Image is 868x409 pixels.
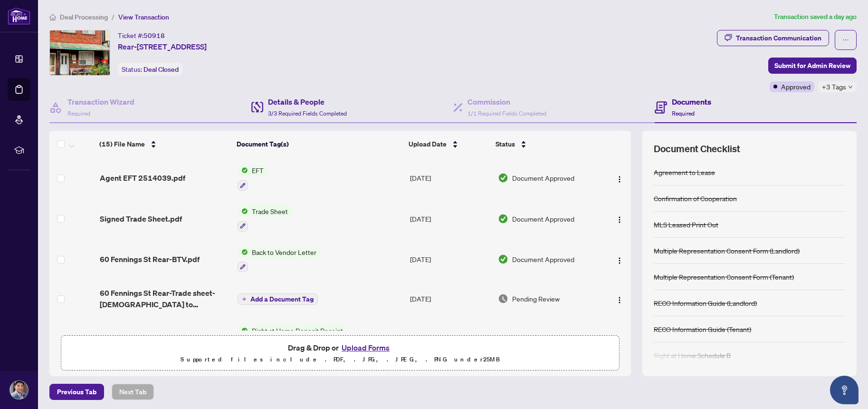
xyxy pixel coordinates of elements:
img: Document Status [498,214,508,224]
span: Deal Closed [143,65,179,74]
div: Multiple Representation Consent Form (Landlord) [654,245,800,256]
img: Logo [616,257,623,264]
span: Right at Home Deposit Receipt [248,325,347,336]
div: Confirmation of Cooperation [654,193,737,204]
article: Transaction saved a day ago [774,11,857,22]
h4: Documents [672,96,711,107]
span: Approved [781,81,811,92]
button: Previous Tab [49,384,104,400]
button: Logo [612,252,627,267]
span: Upload Date [409,139,447,149]
button: Next Tab [112,384,154,400]
span: 3/3 Required Fields Completed [268,110,347,117]
th: Upload Date [405,131,492,157]
span: home [49,14,56,20]
img: Logo [616,296,623,304]
button: Status IconBack to Vendor Letter [238,247,320,273]
span: plus [242,297,247,302]
div: Transaction Communication [736,30,821,46]
span: 60 Fennings St Rear-BTV.pdf [100,253,200,265]
span: View Transaction [118,13,169,21]
span: 50918 [143,31,165,40]
span: Back to Vendor Letter [248,247,320,257]
img: Document Status [498,293,508,304]
img: Document Status [498,254,508,264]
span: Drag & Drop or [288,341,392,354]
button: Add a Document Tag [238,292,318,305]
span: Pending Review [512,293,560,304]
td: [DATE] [406,318,494,359]
th: (15) File Name [95,131,233,157]
span: Status [496,139,515,149]
div: Multiple Representation Consent Form (Tenant) [654,272,794,282]
button: Logo [612,211,627,226]
div: RECO Information Guide (Tenant) [654,324,751,334]
button: Submit for Admin Review [768,58,857,74]
span: Rear-[STREET_ADDRESS] [118,41,207,52]
td: [DATE] [406,198,494,239]
button: Status IconTrade Sheet [238,206,292,232]
td: [DATE] [406,280,494,318]
span: EFT [248,165,267,175]
button: Upload Forms [339,341,392,354]
span: down [848,85,853,89]
span: Previous Tab [57,384,96,399]
img: Status Icon [238,247,248,257]
img: Logo [616,175,623,183]
span: Submit for Admin Review [774,58,850,73]
img: Profile Icon [10,381,28,399]
button: Logo [612,291,627,306]
span: Document Approved [512,214,574,224]
th: Status [492,131,598,157]
th: Document Tag(s) [233,131,404,157]
div: Ticket #: [118,30,165,41]
span: Drag & Drop orUpload FormsSupported files include .PDF, .JPG, .JPEG, .PNG under25MB [61,336,619,371]
span: Document Approved [512,254,574,264]
h4: Details & People [268,96,347,107]
h4: Commission [467,96,546,107]
span: Trade Sheet [248,206,292,216]
img: Document Status [498,173,508,183]
span: Add a Document Tag [250,296,314,302]
div: Status: [118,63,182,76]
img: IMG-C12341813_1.jpg [50,30,110,75]
p: Supported files include .PDF, .JPG, .JPEG, .PNG under 25 MB [67,354,613,365]
li: / [112,11,114,22]
div: RECO Information Guide (Landlord) [654,298,757,308]
img: Status Icon [238,165,248,175]
img: Logo [616,216,623,224]
span: Signed Trade Sheet.pdf [100,213,182,224]
img: Status Icon [238,325,248,336]
td: [DATE] [406,239,494,280]
span: 60 Fennings St Rear-Trade sheet-[DEMOGRAPHIC_DATA] to review.pdf [100,287,230,310]
span: ellipsis [842,37,849,43]
span: Deal Processing [60,13,108,21]
span: 1/1 Required Fields Completed [467,110,546,117]
button: Transaction Communication [717,30,829,46]
span: (15) File Name [99,139,145,149]
span: +3 Tags [822,81,846,92]
button: Open asap [830,376,858,404]
span: Document Approved [512,173,574,183]
button: Logo [612,170,627,185]
button: Status IconEFT [238,165,267,191]
div: MLS Leased Print Out [654,219,718,230]
button: Add a Document Tag [238,293,318,305]
span: Document Checklist [654,142,740,156]
span: Required [67,110,90,117]
img: logo [8,7,30,25]
span: Agent EFT 2514039.pdf [100,172,185,184]
img: Status Icon [238,206,248,216]
div: Agreement to Lease [654,167,715,177]
button: Status IconRight at Home Deposit Receipt [238,325,347,351]
span: Required [672,110,695,117]
h4: Transaction Wizard [67,96,134,107]
td: [DATE] [406,157,494,198]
